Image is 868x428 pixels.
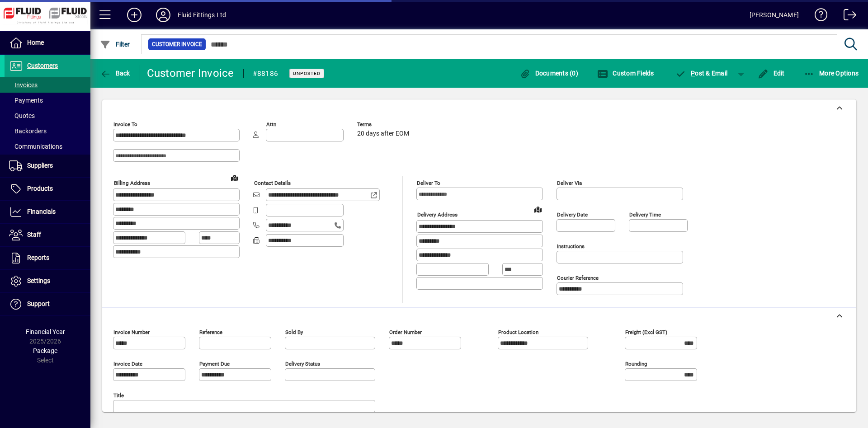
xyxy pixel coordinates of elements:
[27,62,58,69] span: Customers
[27,231,41,238] span: Staff
[671,65,732,81] button: Post & Email
[293,71,321,76] span: Unposted
[531,202,545,216] a: View on map
[199,361,230,367] mat-label: Payment due
[33,347,57,354] span: Package
[758,70,785,77] span: Edit
[100,41,130,48] span: Filter
[27,300,50,307] span: Support
[227,170,242,185] a: View on map
[517,65,580,81] button: Documents (0)
[27,39,44,46] span: Home
[113,361,142,367] mat-label: Invoice date
[27,254,49,261] span: Reports
[804,70,859,77] span: More Options
[5,224,90,246] a: Staff
[5,32,90,54] a: Home
[755,65,787,81] button: Edit
[152,40,202,49] span: Customer Invoice
[802,65,861,81] button: More Options
[417,180,440,186] mat-label: Deliver To
[5,77,90,93] a: Invoices
[120,7,149,23] button: Add
[9,81,38,89] span: Invoices
[5,155,90,177] a: Suppliers
[285,329,303,335] mat-label: Sold by
[5,201,90,223] a: Financials
[557,275,599,281] mat-label: Courier Reference
[597,70,654,77] span: Custom Fields
[675,70,728,77] span: ost & Email
[357,130,409,137] span: 20 days after EOM
[629,212,661,218] mat-label: Delivery time
[557,243,585,249] mat-label: Instructions
[9,97,43,104] span: Payments
[5,293,90,315] a: Support
[266,121,276,127] mat-label: Attn
[90,65,140,81] app-page-header-button: Back
[691,70,695,77] span: P
[199,329,222,335] mat-label: Reference
[113,121,137,127] mat-label: Invoice To
[178,8,226,22] div: Fluid Fittings Ltd
[5,139,90,154] a: Communications
[625,329,667,335] mat-label: Freight (excl GST)
[27,277,50,284] span: Settings
[808,2,828,31] a: Knowledge Base
[98,36,132,52] button: Filter
[285,361,320,367] mat-label: Delivery status
[5,93,90,108] a: Payments
[27,185,53,192] span: Products
[100,70,130,77] span: Back
[26,328,65,335] span: Financial Year
[98,65,132,81] button: Back
[389,329,422,335] mat-label: Order number
[113,392,124,399] mat-label: Title
[9,112,35,119] span: Quotes
[9,143,62,150] span: Communications
[253,66,278,81] div: #88186
[595,65,656,81] button: Custom Fields
[113,329,150,335] mat-label: Invoice number
[149,7,178,23] button: Profile
[750,8,799,22] div: [PERSON_NAME]
[5,178,90,200] a: Products
[5,108,90,123] a: Quotes
[27,162,53,169] span: Suppliers
[5,270,90,292] a: Settings
[557,212,588,218] mat-label: Delivery date
[625,361,647,367] mat-label: Rounding
[147,66,234,80] div: Customer Invoice
[5,247,90,269] a: Reports
[519,70,578,77] span: Documents (0)
[9,127,47,135] span: Backorders
[837,2,857,31] a: Logout
[557,180,582,186] mat-label: Deliver via
[498,329,538,335] mat-label: Product location
[357,122,411,127] span: Terms
[27,208,56,215] span: Financials
[5,123,90,139] a: Backorders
